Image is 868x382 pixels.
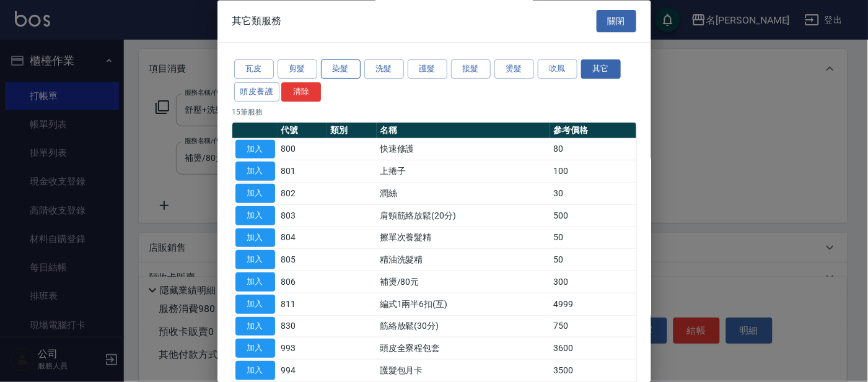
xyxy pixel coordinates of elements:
[377,316,550,338] td: 筋絡放鬆(30分)
[278,160,328,183] td: 801
[550,316,636,338] td: 750
[364,60,404,79] button: 洗髮
[278,183,328,205] td: 802
[232,106,636,118] p: 15 筆服務
[581,60,621,79] button: 其它
[278,205,328,227] td: 803
[550,139,636,161] td: 80
[235,140,275,159] button: 加入
[278,360,328,382] td: 994
[377,227,550,250] td: 擦單次養髮精
[550,337,636,360] td: 3600
[451,60,491,79] button: 接髮
[377,139,550,161] td: 快速修護
[278,271,328,293] td: 806
[597,10,636,33] button: 關閉
[377,205,550,227] td: 肩頸筋絡放鬆(20分)
[235,362,275,381] button: 加入
[550,227,636,250] td: 50
[550,123,636,139] th: 參考價格
[377,249,550,271] td: 精油洗髮精
[235,251,275,270] button: 加入
[377,123,550,139] th: 名稱
[278,293,328,316] td: 811
[321,60,361,79] button: 染髮
[278,249,328,271] td: 805
[377,183,550,205] td: 潤絲
[377,160,550,183] td: 上捲子
[408,60,447,79] button: 護髮
[550,271,636,293] td: 300
[235,273,275,292] button: 加入
[278,227,328,250] td: 804
[550,360,636,382] td: 3500
[232,15,282,27] span: 其它類服務
[550,249,636,271] td: 50
[377,360,550,382] td: 護髮包月卡
[377,337,550,360] td: 頭皮全寮程包套
[377,293,550,316] td: 編式1兩半6扣(互)
[235,184,275,204] button: 加入
[235,317,275,336] button: 加入
[550,205,636,227] td: 500
[278,139,328,161] td: 800
[278,337,328,360] td: 993
[281,82,321,102] button: 清除
[494,60,534,79] button: 燙髮
[234,60,274,79] button: 瓦皮
[278,316,328,338] td: 830
[377,271,550,293] td: 補燙/80元
[234,82,280,102] button: 頭皮養護
[550,293,636,316] td: 4999
[235,339,275,358] button: 加入
[235,228,275,248] button: 加入
[327,123,377,139] th: 類別
[538,60,577,79] button: 吹風
[550,183,636,205] td: 30
[235,295,275,314] button: 加入
[278,60,317,79] button: 剪髮
[235,162,275,181] button: 加入
[278,123,328,139] th: 代號
[235,206,275,225] button: 加入
[550,160,636,183] td: 100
